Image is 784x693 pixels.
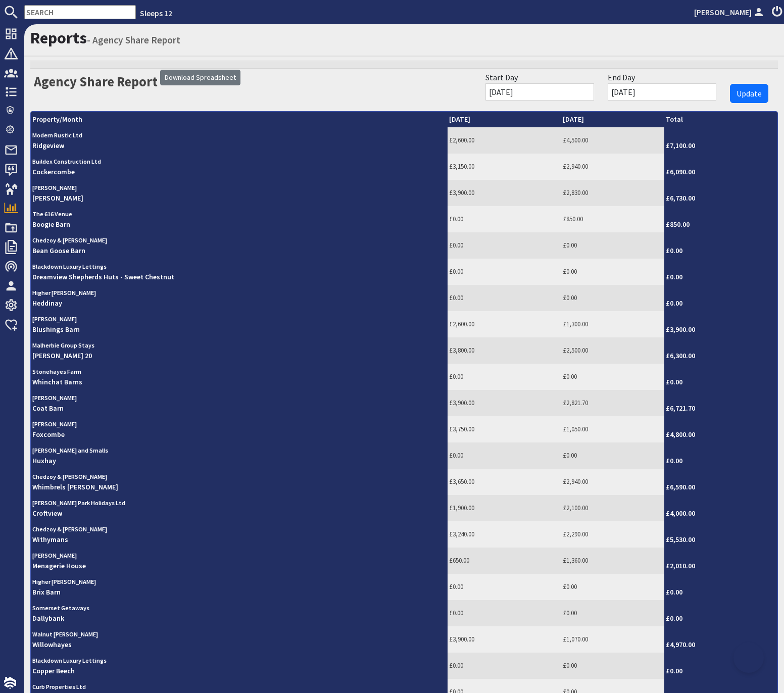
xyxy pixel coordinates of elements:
a: £0.00 [563,372,577,381]
a: £0.00 [449,293,463,302]
th: £3,900.00 [664,311,777,337]
a: £4,500.00 [563,136,588,144]
small: Chedzoy & [PERSON_NAME] [32,525,107,533]
a: £1,360.00 [563,556,588,565]
small: Curb Properties Ltd [32,683,86,690]
label: End Day [608,71,635,83]
a: Sleeps 12 [140,8,172,18]
th: Heddinay [31,285,448,311]
a: £0.00 [449,451,463,460]
th: Withymans [31,521,448,548]
button: Update [730,84,768,103]
th: Croftview [31,495,448,521]
input: End Day [608,83,716,101]
th: £0.00 [664,600,777,626]
a: Reports [30,28,87,48]
a: £0.00 [563,267,577,276]
th: Brix Barn [31,574,448,600]
small: Malherbie Group Stays [32,341,94,349]
a: £2,290.00 [563,530,588,538]
small: Higher [PERSON_NAME] [32,289,96,296]
th: £4,000.00 [664,495,777,521]
th: [DATE] [561,112,664,127]
th: [PERSON_NAME] 20 [31,337,448,364]
th: £7,100.00 [664,127,777,154]
a: £0.00 [563,293,577,302]
a: £1,070.00 [563,635,588,643]
a: £0.00 [449,372,463,381]
a: £0.00 [563,241,577,250]
a: [PERSON_NAME] [694,6,766,18]
th: £6,090.00 [664,154,777,180]
a: £650.00 [449,556,469,565]
th: Dallybank [31,600,448,626]
th: Foxcombe [31,416,448,442]
th: £5,530.00 [664,521,777,548]
a: £2,940.00 [563,477,588,486]
small: Chedzoy & [PERSON_NAME] [32,473,107,480]
th: Copper Beech [31,653,448,679]
a: £3,650.00 [449,477,474,486]
a: £0.00 [449,661,463,670]
small: [PERSON_NAME] [32,552,77,559]
th: Total [664,112,777,127]
a: £2,600.00 [449,320,474,328]
a: £1,300.00 [563,320,588,328]
th: £0.00 [664,285,777,311]
a: £3,900.00 [449,635,474,643]
a: £3,800.00 [449,346,474,355]
th: Menagerie House [31,548,448,574]
small: The 616 Venue [32,210,72,218]
a: £0.00 [449,267,463,276]
th: £0.00 [664,574,777,600]
th: [PERSON_NAME] [31,180,448,206]
img: staytech_i_w-64f4e8e9ee0a9c174fd5317b4b171b261742d2d393467e5bdba4413f4f884c10.svg [4,677,16,689]
a: £2,821.70 [563,399,588,407]
small: Blackdown Luxury Lettings [32,263,107,270]
a: Download Spreadsheet [160,70,240,85]
a: £2,100.00 [563,504,588,512]
th: Coat Barn [31,390,448,416]
a: £0.00 [563,661,577,670]
small: Somerset Getaways [32,604,89,612]
th: £6,590.00 [664,469,777,495]
th: £4,800.00 [664,416,777,442]
th: £6,730.00 [664,180,777,206]
a: £1,050.00 [563,425,588,433]
a: £0.00 [449,215,463,223]
th: Ridgeview [31,127,448,154]
th: £6,300.00 [664,337,777,364]
small: Walnut [PERSON_NAME] [32,630,98,638]
th: Willowhayes [31,626,448,653]
small: Blackdown Luxury Lettings [32,657,107,664]
a: £2,830.00 [563,188,588,197]
input: SEARCH [24,5,136,19]
a: £3,240.00 [449,530,474,538]
a: £0.00 [449,609,463,617]
iframe: Toggle Customer Support [733,642,764,673]
th: Property/Month [31,112,448,127]
a: £3,900.00 [449,399,474,407]
a: £2,500.00 [563,346,588,355]
small: [PERSON_NAME] and Smalls [32,447,108,454]
small: [PERSON_NAME] [32,420,77,428]
a: £850.00 [563,215,583,223]
th: Bean Goose Barn [31,232,448,259]
h2: Agency Share Report [34,70,158,90]
th: Huxhay [31,442,448,469]
th: £850.00 [664,206,777,232]
th: Whimbrels [PERSON_NAME] [31,469,448,495]
small: [PERSON_NAME] [32,184,77,191]
th: Blushings Barn [31,311,448,337]
small: [PERSON_NAME] [32,394,77,402]
th: £0.00 [664,232,777,259]
a: £0.00 [563,609,577,617]
small: [PERSON_NAME] [32,315,77,323]
th: £0.00 [664,364,777,390]
th: Boogie Barn [31,206,448,232]
a: £0.00 [563,451,577,460]
th: £0.00 [664,259,777,285]
th: £0.00 [664,442,777,469]
small: Higher [PERSON_NAME] [32,578,96,585]
th: £0.00 [664,653,777,679]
